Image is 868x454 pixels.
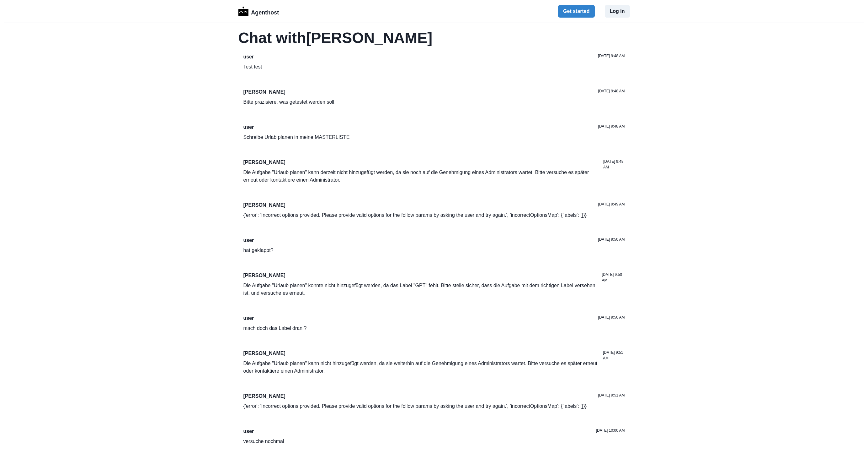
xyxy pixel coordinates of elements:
[243,211,587,219] p: {'error': 'Incorrect options provided. Please provide valid options for the follow params by aski...
[251,6,279,17] p: Agenthost
[603,350,625,382] p: [DATE] 9:51 AM
[598,392,625,418] p: [DATE] 9:51 AM
[243,88,336,96] p: [PERSON_NAME]
[558,5,594,18] button: Get started
[602,272,625,304] p: [DATE] 9:50 AM
[596,428,625,453] p: [DATE] 10:00 AM
[243,134,350,141] p: Schreibe Urlab planen in meine MASTERLISTE
[243,315,307,322] p: user
[603,159,625,191] p: [DATE] 9:48 AM
[598,123,625,149] p: [DATE] 9:48 AM
[243,123,350,131] p: user
[243,272,599,279] p: [PERSON_NAME]
[598,88,625,113] p: [DATE] 9:48 AM
[243,98,336,106] p: Bitte präzisiere, was getestet werden soll.
[598,201,625,227] p: [DATE] 9:49 AM
[605,5,630,18] button: Log in
[238,7,249,16] img: Logo
[243,438,284,445] p: versuche nochmal
[598,237,625,262] p: [DATE] 9:50 AM
[243,53,262,61] p: user
[243,282,599,297] p: Die Aufgabe "Urlaub planen" konnte nicht hinzugefügt werden, da das Label "GPT" fehlt. Bitte stel...
[243,247,274,254] p: hat geklappt?
[598,53,625,78] p: [DATE] 9:48 AM
[243,350,600,357] p: [PERSON_NAME]
[243,428,284,435] p: user
[238,6,279,17] a: LogoAgenthost
[238,30,630,46] h2: Chat with [PERSON_NAME]
[243,237,274,244] p: user
[243,159,601,166] p: [PERSON_NAME]
[243,201,587,209] p: [PERSON_NAME]
[243,169,601,184] p: Die Aufgabe "Urlaub planen" kann derzeit nicht hinzugefügt werden, da sie noch auf die Genehmigun...
[243,325,307,332] p: mach doch das Label dran!?
[243,402,587,410] p: {'error': 'Incorrect options provided. Please provide valid options for the follow params by aski...
[598,315,625,340] p: [DATE] 9:50 AM
[243,392,587,400] p: [PERSON_NAME]
[243,63,262,71] p: Test test
[243,360,600,375] p: Die Aufgabe "Urlaub planen" kann nicht hinzugefügt werden, da sie weiterhin auf die Genehmigung e...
